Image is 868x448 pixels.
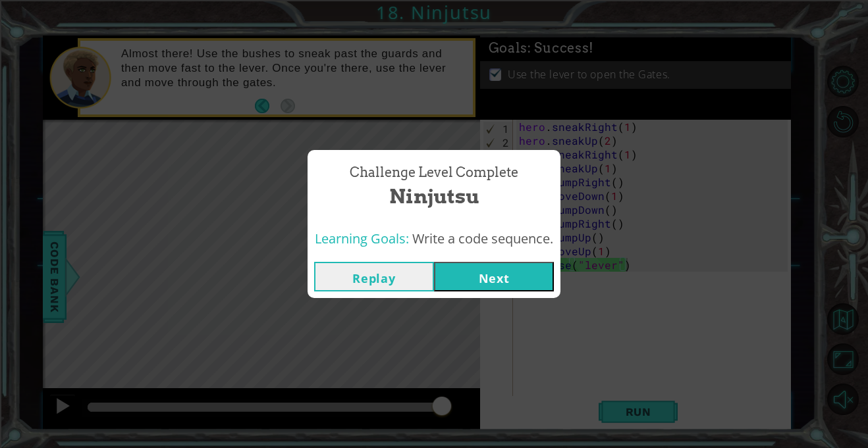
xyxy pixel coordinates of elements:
[5,78,863,90] div: Options
[5,5,275,17] div: Home
[315,230,409,247] span: Learning Goals:
[5,43,863,55] div: Sort New > Old
[5,66,863,78] div: Delete
[389,182,479,211] span: Ninjutsu
[5,55,863,66] div: Move To ...
[5,90,863,102] div: Sign out
[5,17,122,31] input: Search outlines
[434,262,554,291] button: Next
[350,163,518,182] span: Challenge Level Complete
[412,230,553,247] span: Write a code sequence.
[314,262,434,291] button: Replay
[5,31,863,43] div: Sort A > Z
